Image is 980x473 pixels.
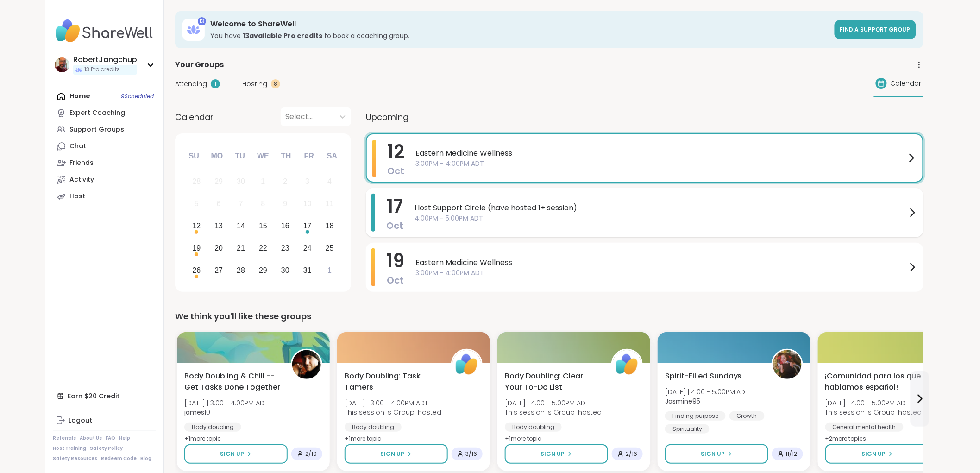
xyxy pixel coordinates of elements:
div: Su [184,146,204,166]
button: Sign Up [825,444,930,464]
div: 21 [237,242,245,254]
div: 22 [259,242,267,254]
span: Host Support Circle (have hosted 1+ session) [415,202,907,214]
div: Choose Saturday, November 1st, 2025 [320,260,339,280]
div: Body doubling [505,423,562,432]
div: 4 [327,175,332,188]
div: 2 [283,175,287,188]
a: Host [53,188,156,205]
span: [DATE] | 3:00 - 4:00PM ADT [184,398,268,408]
div: Choose Saturday, October 25th, 2025 [320,238,339,258]
div: 1 [261,175,265,188]
button: Sign Up [665,444,768,464]
a: Support Groups [53,121,156,138]
div: Chat [69,142,86,151]
div: Friends [69,158,94,168]
a: FAQ [106,435,115,441]
div: 6 [217,197,221,210]
a: Referrals [53,435,76,441]
b: james10 [184,408,210,417]
span: This session is Group-hosted [345,408,441,417]
div: Fr [299,146,319,166]
span: 19 [386,248,404,274]
div: Not available Thursday, October 9th, 2025 [276,194,295,214]
div: Choose Friday, October 31st, 2025 [297,260,317,280]
div: Choose Monday, October 13th, 2025 [209,216,229,236]
div: Choose Wednesday, October 22nd, 2025 [253,238,273,258]
span: Sign Up [220,450,245,458]
button: Sign Up [184,444,288,464]
div: 5 [195,197,199,210]
div: 1 [327,264,332,277]
div: Choose Monday, October 20th, 2025 [209,238,229,258]
div: 20 [214,242,223,254]
div: 11 [326,197,334,210]
span: Body Doubling: Clear Your To-Do List [505,371,601,393]
div: Choose Thursday, October 23rd, 2025 [276,238,295,258]
div: Choose Monday, October 27th, 2025 [209,260,229,280]
div: Not available Wednesday, October 1st, 2025 [253,172,273,192]
span: Attending [175,79,207,89]
div: Not available Tuesday, October 7th, 2025 [231,194,251,214]
div: 8 [261,197,265,210]
div: Support Groups [69,125,124,134]
div: Host [69,192,85,201]
div: Activity [69,175,94,184]
div: Not available Sunday, September 28th, 2025 [187,172,207,192]
div: 19 [192,242,201,254]
span: Find a support group [840,25,911,33]
div: Not available Saturday, October 4th, 2025 [320,172,339,192]
img: james10 [292,350,321,379]
span: Upcoming [366,111,408,123]
button: Sign Up [345,444,448,464]
div: 1 [211,79,220,88]
span: This session is Group-hosted [505,408,602,417]
button: Sign Up [505,444,608,464]
div: Choose Sunday, October 26th, 2025 [187,260,207,280]
span: 2 / 10 [305,450,317,458]
div: 29 [259,264,267,277]
span: 11 / 12 [786,450,798,458]
a: Redeem Code [101,455,137,462]
span: 3:00PM - 4:00PM ADT [415,159,906,169]
div: Choose Sunday, October 12th, 2025 [187,216,207,236]
div: Choose Tuesday, October 28th, 2025 [231,260,251,280]
div: Choose Friday, October 24th, 2025 [297,238,317,258]
div: 8 [271,79,280,88]
a: Find a support group [835,20,916,39]
div: Tu [230,146,250,166]
div: 15 [259,220,267,232]
img: RobertJangchup [55,57,69,72]
div: Th [276,146,296,166]
div: 24 [303,242,312,254]
span: [DATE] | 4:00 - 5:00PM ADT [665,387,749,397]
div: 9 [283,197,287,210]
span: [DATE] | 4:00 - 5:00PM ADT [825,398,922,408]
span: Hosting [242,79,267,89]
span: 3 / 16 [465,450,477,458]
a: Activity [53,171,156,188]
span: [DATE] | 4:00 - 5:00PM ADT [505,398,602,408]
div: Sa [322,146,342,166]
div: 13 [198,17,206,25]
a: Expert Coaching [53,105,156,121]
div: 17 [303,220,312,232]
div: 25 [326,242,334,254]
img: ShareWell Nav Logo [53,15,156,47]
span: Eastern Medicine Wellness [415,148,906,159]
h3: Welcome to ShareWell [210,19,829,29]
span: 13 Pro credits [84,66,120,74]
div: 28 [192,175,201,188]
div: RobertJangchup [73,55,137,65]
div: Body doubling [184,423,241,432]
div: Not available Thursday, October 2nd, 2025 [276,172,295,192]
span: Oct [387,274,404,287]
div: Choose Wednesday, October 15th, 2025 [253,216,273,236]
div: Spirituality [665,424,710,434]
div: Not available Monday, September 29th, 2025 [209,172,229,192]
div: 12 [192,220,201,232]
span: Oct [387,164,404,177]
div: 31 [303,264,312,277]
div: Body doubling [345,423,402,432]
a: Safety Resources [53,455,97,462]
